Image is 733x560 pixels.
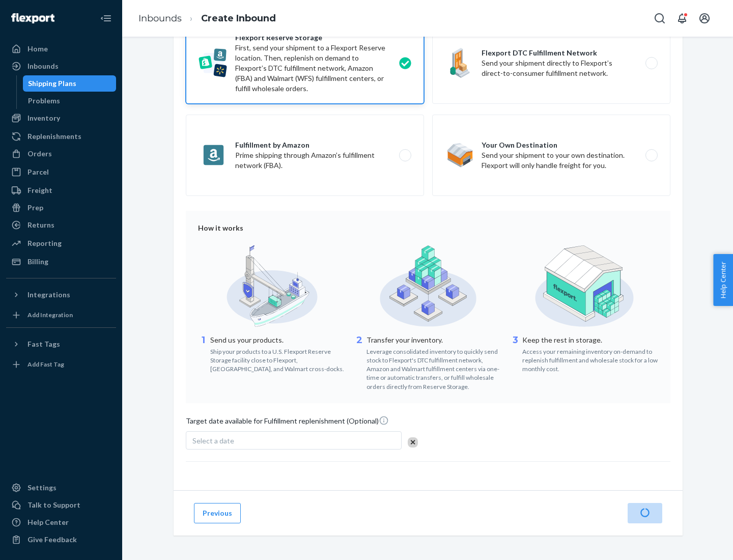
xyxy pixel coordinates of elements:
[192,436,234,445] span: Select a date
[186,415,389,430] span: Target date available for Fulfillment replenishment (Optional)
[6,307,116,323] a: Add Integration
[198,334,208,373] div: 1
[6,480,116,496] a: Settings
[6,146,116,162] a: Orders
[6,182,116,199] a: Freight
[6,217,116,233] a: Returns
[6,235,116,251] a: Reporting
[27,339,60,349] div: Fast Tags
[6,287,116,303] button: Integrations
[96,8,116,29] button: Close Navigation
[27,483,57,493] div: Settings
[6,336,116,352] button: Fast Tags
[194,503,241,523] button: Previous
[522,335,658,345] p: Keep the rest in storage.
[28,78,76,89] div: Shipping Plans
[27,167,49,177] div: Parcel
[522,345,658,373] div: Access your remaining inventory on-demand to replenish fulfillment and wholesale stock for a low ...
[366,335,502,345] p: Transfer your inventory.
[6,254,116,270] a: Billing
[27,360,64,369] div: Add Fast Tag
[27,203,43,213] div: Prep
[6,58,116,74] a: Inbounds
[366,345,502,391] div: Leverage consolidated inventory to quickly send stock to Flexport's DTC fulfillment network, Amaz...
[510,334,520,373] div: 3
[6,128,116,145] a: Replenishments
[27,257,48,267] div: Billing
[23,75,117,92] a: Shipping Plans
[27,149,52,159] div: Orders
[628,503,662,523] button: Next
[23,93,117,109] a: Problems
[130,4,284,34] ol: breadcrumbs
[6,110,116,126] a: Inventory
[6,514,116,530] a: Help Center
[27,311,73,319] div: Add Integration
[27,61,59,71] div: Inbounds
[210,345,346,373] div: Ship your products to a U.S. Flexport Reserve Storage facility close to Flexport, [GEOGRAPHIC_DAT...
[27,185,52,195] div: Freight
[27,535,77,545] div: Give Feedback
[6,497,116,513] a: Talk to Support
[713,254,733,306] button: Help Center
[201,13,276,24] a: Create Inbound
[672,8,692,29] button: Open notifications
[6,356,116,373] a: Add Fast Tag
[28,96,60,106] div: Problems
[354,334,364,391] div: 2
[6,531,116,548] button: Give Feedback
[27,500,80,510] div: Talk to Support
[6,41,116,57] a: Home
[27,44,48,54] div: Home
[11,13,54,23] img: Flexport logo
[138,13,182,24] a: Inbounds
[27,517,69,527] div: Help Center
[27,131,81,142] div: Replenishments
[27,113,60,123] div: Inventory
[198,223,658,233] div: How it works
[27,290,70,300] div: Integrations
[6,164,116,180] a: Parcel
[210,335,346,345] p: Send us your products.
[27,238,62,248] div: Reporting
[694,8,715,29] button: Open account menu
[6,200,116,216] a: Prep
[27,220,54,230] div: Returns
[650,8,670,29] button: Open Search Box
